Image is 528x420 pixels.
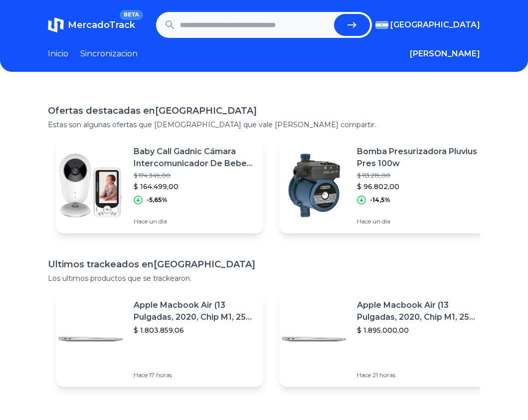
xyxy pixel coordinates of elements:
[279,138,487,233] a: Featured imageBomba Presurizadora Pluvius Pres 100w$ 113.219,00$ 96.802,00-14,5%Hace un día
[48,48,68,60] a: Inicio
[48,104,480,118] h1: Ofertas destacadas en [GEOGRAPHIC_DATA]
[279,304,349,374] img: Featured image
[134,325,255,335] p: $ 1.803.859,06
[120,10,143,20] span: BETA
[370,196,390,204] p: -14,5%
[48,273,480,283] p: Los ultimos productos que se trackearon.
[134,182,255,192] p: $ 164.499,00
[56,138,263,233] a: Featured imageBaby Call Gadnic Cámara Intercomunicador De Bebes Seguridad$ 174.349,00$ 164.499,00...
[56,304,126,374] img: Featured image
[48,120,480,130] p: Estas son algunas ofertas que [DEMOGRAPHIC_DATA] que vale [PERSON_NAME] compartir.
[375,19,480,31] button: [GEOGRAPHIC_DATA]
[147,196,168,204] p: -5,65%
[390,19,480,31] span: [GEOGRAPHIC_DATA]
[357,182,479,192] p: $ 96.802,00
[357,371,479,379] p: Hace 21 horas
[68,19,135,30] span: MercadoTrack
[134,146,255,170] p: Baby Call Gadnic Cámara Intercomunicador De Bebes Seguridad
[279,291,487,387] a: Featured imageApple Macbook Air (13 Pulgadas, 2020, Chip M1, 256 Gb De Ssd, 8 Gb De Ram) - Plata$...
[357,172,479,180] p: $ 113.219,00
[410,48,480,60] button: [PERSON_NAME]
[80,48,138,60] a: Sincronizacion
[134,172,255,180] p: $ 174.349,00
[48,17,135,33] a: MercadoTrackBETA
[357,146,479,170] p: Bomba Presurizadora Pluvius Pres 100w
[48,257,480,271] h1: Ultimos trackeados en [GEOGRAPHIC_DATA]
[56,291,263,387] a: Featured imageApple Macbook Air (13 Pulgadas, 2020, Chip M1, 256 Gb De Ssd, 8 Gb De Ram) - Plata$...
[134,217,255,225] p: Hace un día
[48,17,64,33] img: MercadoTrack
[279,151,349,220] img: Featured image
[357,217,479,225] p: Hace un día
[134,371,255,379] p: Hace 17 horas
[357,299,479,323] p: Apple Macbook Air (13 Pulgadas, 2020, Chip M1, 256 Gb De Ssd, 8 Gb De Ram) - Plata
[134,299,255,323] p: Apple Macbook Air (13 Pulgadas, 2020, Chip M1, 256 Gb De Ssd, 8 Gb De Ram) - Plata
[56,151,126,220] img: Featured image
[357,325,479,335] p: $ 1.895.000,00
[375,21,388,29] img: Argentina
